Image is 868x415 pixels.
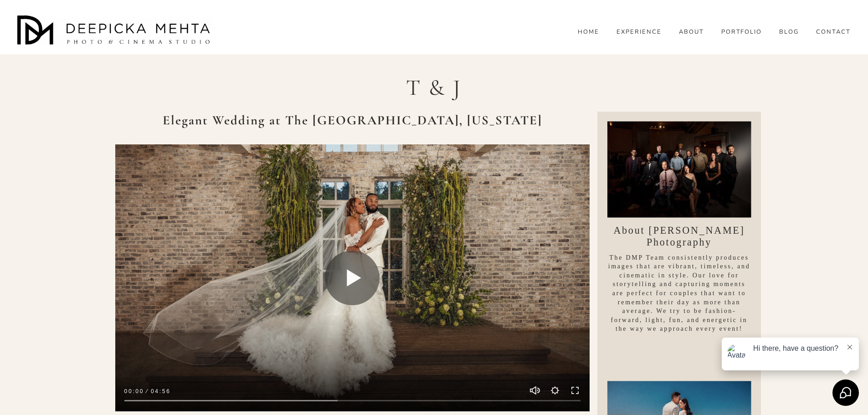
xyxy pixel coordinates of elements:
a: About [PERSON_NAME] Photography [613,225,745,248]
a: folder dropdown [779,28,799,36]
p: The DMP Team consistently produces images that are vibrant, timeless, and cinematic in style. Our... [607,253,751,333]
a: ABOUT [679,28,704,36]
a: CONTACT [816,28,851,36]
div: Duration [146,387,173,396]
a: HOME [578,28,599,36]
button: Play [325,251,380,305]
h1: T & J [115,72,753,103]
strong: Elegant Wedding at The [GEOGRAPHIC_DATA], [US_STATE] [163,113,542,128]
span: BLOG [779,29,799,36]
div: Current time [124,387,147,396]
img: Austin Wedding Photographer - Deepicka Mehta Photography &amp; Cinematography [17,15,213,47]
input: Seek [124,397,581,404]
a: EXPERIENCE [616,28,662,36]
a: PORTFOLIO [721,28,762,36]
